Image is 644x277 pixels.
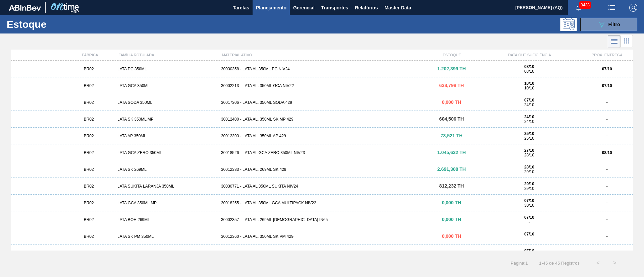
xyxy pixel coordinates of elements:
[524,249,534,253] strong: 07/10
[524,69,534,74] span: 08/10
[84,217,94,222] span: BR02
[218,167,426,172] div: 30012383 - LATA AL. 269ML SK 429
[524,153,534,157] span: 28/10
[524,169,534,174] span: 29/10
[590,255,606,271] button: <
[437,150,466,155] span: 1.045,632 TH
[524,203,534,208] span: 30/10
[524,148,534,153] strong: 27/10
[580,18,637,31] button: Filtro
[115,167,218,172] div: LATA SK 269ML
[606,167,608,172] strong: -
[84,201,94,205] span: BR02
[218,117,426,122] div: 30012400 - LATA AL. 350ML SK MP 429
[442,99,461,105] span: 0,000 TH
[629,4,637,12] img: Logout
[524,215,534,220] strong: 07/10
[439,83,464,88] span: 638,798 TH
[606,117,608,122] strong: -
[606,201,608,205] strong: -
[606,100,608,105] strong: -
[64,53,116,57] div: FÁBRICA
[84,150,94,155] span: BR02
[524,119,534,124] span: 24/10
[84,100,94,105] span: BR02
[384,4,411,12] span: Master Data
[606,134,608,138] strong: -
[439,183,464,189] span: 812,232 TH
[581,53,633,57] div: PRÓX. ENTREGA
[115,100,218,105] div: LATA SODA 350ML
[426,53,478,57] div: ESTOQUE
[84,117,94,122] span: BR02
[442,217,461,222] span: 0,000 TH
[218,201,426,205] div: 30018255 - LATA AL 350ML GCA MULTIPACK NIV22
[439,116,464,122] span: 604,506 TH
[218,217,426,222] div: 30002357 - LATA AL. 269ML [DEMOGRAPHIC_DATA] IN65
[524,182,534,186] strong: 29/10
[538,261,580,266] span: 1 - 45 de 45 Registros
[115,234,218,239] div: LATA SK PM 350ML
[115,67,218,71] div: LATA PC 350ML
[524,81,534,86] strong: 10/10
[115,184,218,189] div: LATA SUKITA LARANJA 350ML
[606,255,623,271] button: >
[218,67,426,71] div: 30030358 - LATA AL 350ML PC NIV24
[218,100,426,105] div: 30017306 - LATA AL. 350ML SODA 429
[84,134,94,138] span: BR02
[439,250,464,256] span: 523,406 TH
[529,220,530,224] span: -
[218,150,426,155] div: 30018526 - LATA AL GCA ZERO 350ML NIV23
[115,134,218,138] div: LATA AP 350ML
[524,232,534,236] strong: 07/10
[524,98,534,102] strong: 07/10
[440,133,462,138] span: 73,521 TH
[355,4,378,12] span: Relatórios
[321,4,348,12] span: Transportes
[524,86,534,90] span: 10/10
[293,4,315,12] span: Gerencial
[115,217,218,222] div: LATA BOH 269ML
[116,53,219,57] div: FAMÍLIA ROTULADA
[560,18,577,31] div: Pogramando: nenhum usuário selecionado
[218,234,426,239] div: 30012360 - LATA AL. 350ML SK PM 429
[218,83,426,88] div: 30002213 - LATA AL. 350ML GCA NIV22
[84,67,94,71] span: BR02
[606,217,608,222] strong: -
[511,261,528,266] span: Página : 1
[115,83,218,88] div: LATA GCA 350ML
[608,22,620,27] span: Filtro
[442,233,461,239] span: 0,000 TH
[442,200,461,205] span: 0,000 TH
[524,64,534,69] strong: 08/10
[524,115,534,119] strong: 24/10
[524,136,534,141] span: 25/10
[84,83,94,88] span: BR02
[568,3,589,12] button: Notificações
[579,1,591,9] span: 3438
[84,184,94,189] span: BR02
[218,134,426,138] div: 30012393 - LATA AL. 350ML AP 429
[524,102,534,107] span: 24/10
[115,201,218,205] div: LATA GCA 350ML MP
[219,53,426,57] div: MATERIAL ATIVO
[84,167,94,172] span: BR02
[218,184,426,189] div: 30030771 - LATA AL 350ML SUKITA NIV24
[524,186,534,191] span: 29/10
[602,67,612,71] strong: 07/10
[9,5,41,11] img: TNhmsLtSVTkK8tSr43FrP2fwEKptu5GPRR3wAAAABJRU5ErkJggg==
[115,117,218,122] div: LATA SK 350ML MP
[437,66,466,71] span: 1.202,399 TH
[478,53,581,57] div: DATA OUT SUFICIÊNCIA
[524,165,534,169] strong: 28/10
[529,236,530,241] span: -
[606,234,608,239] strong: -
[608,35,621,48] div: Visão em Lista
[7,20,107,28] h1: Estoque
[233,4,249,12] span: Tarefas
[115,150,218,155] div: LATA GCA ZERO 350ML
[608,4,616,12] img: userActions
[606,184,608,189] strong: -
[524,131,534,136] strong: 25/10
[602,83,612,88] strong: 07/10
